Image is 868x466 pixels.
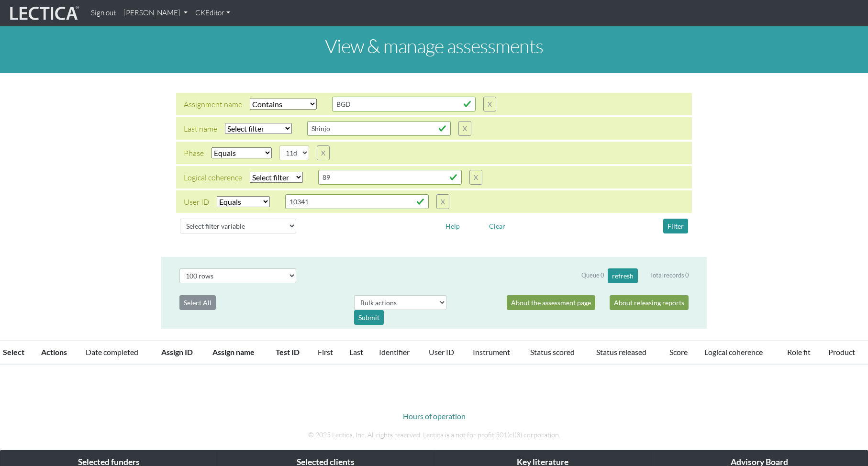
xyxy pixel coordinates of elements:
[318,347,333,356] a: First
[168,430,700,440] p: © 2025 Lectica, Inc. All rights reserved. Lectica is a not for profit 501(c)(3) corporation.
[191,4,234,22] a: CKEditor
[354,310,384,325] div: Submit
[179,295,216,310] button: Select All
[87,4,120,22] a: Sign out
[86,347,138,356] a: Date completed
[608,268,638,283] button: refresh
[8,4,79,22] img: lecticalive
[458,121,471,136] button: X
[207,341,270,365] th: Assign name
[469,170,482,185] button: X
[441,219,464,233] button: Help
[317,145,330,160] button: X
[379,347,410,356] a: Identifier
[596,347,646,356] a: Status released
[828,347,855,356] a: Product
[35,341,79,365] th: Actions
[349,347,363,356] a: Last
[436,194,449,209] button: X
[669,347,688,356] a: Score
[184,99,242,110] div: Assignment name
[483,97,496,111] button: X
[184,172,242,183] div: Logical coherence
[787,347,811,356] a: Role fit
[507,295,595,310] a: About the assessment page
[485,219,510,233] button: Clear
[184,196,209,208] div: User ID
[120,4,191,22] a: [PERSON_NAME]
[530,347,575,356] a: Status scored
[581,268,689,283] div: Queue 0 Total records 0
[473,347,510,356] a: Instrument
[403,411,466,421] a: Hours of operation
[156,341,206,365] th: Assign ID
[270,341,312,365] th: Test ID
[184,123,217,134] div: Last name
[704,347,763,356] a: Logical coherence
[429,347,454,356] a: User ID
[184,147,204,159] div: Phase
[663,219,688,233] button: Filter
[610,295,689,310] a: About releasing reports
[441,221,464,230] a: Help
